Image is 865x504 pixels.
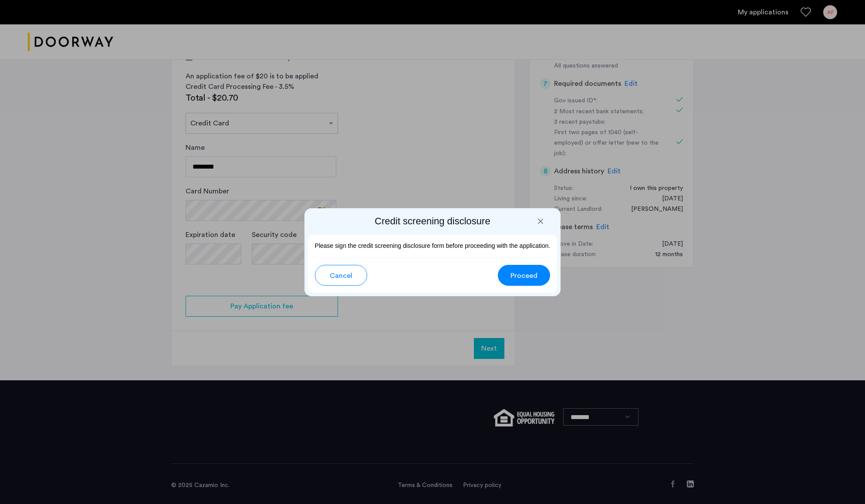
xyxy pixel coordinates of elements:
[510,271,537,281] span: Proceed
[308,215,558,227] h2: Credit screening disclosure
[315,241,551,250] p: Please sign the credit screening disclosure form before proceeding with the application.
[315,265,367,286] button: button
[498,265,550,286] button: button
[330,271,352,281] span: Cancel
